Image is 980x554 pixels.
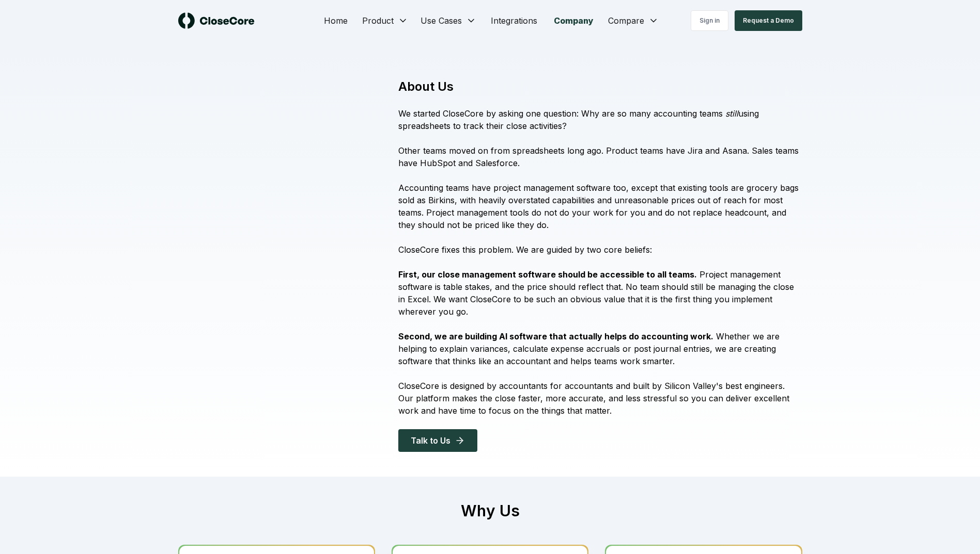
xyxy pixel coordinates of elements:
[356,10,414,31] button: Product
[691,10,728,31] a: Sign in
[362,14,394,27] span: Product
[546,10,602,31] a: Company
[602,10,665,31] button: Compare
[316,10,356,31] a: Home
[398,78,802,95] h1: About Us
[398,330,802,367] p: Whether we are helping to explain variances, calculate expense accruals or post journal entries, ...
[398,380,802,417] p: CloseCore is designed by accountants for accountants and built by Silicon Valley's best engineers...
[725,108,738,119] i: still
[398,331,713,341] strong: Second, we are building AI software that actually helps do accounting work.
[398,429,477,452] button: Talk to Us
[735,10,802,31] button: Request a Demo
[398,107,802,132] p: We started CloseCore by asking one question: Why are so many accounting teams using spreadsheets ...
[398,243,802,256] p: CloseCore fixes this problem. We are guided by two core beliefs:
[178,12,255,29] img: logo
[398,269,697,280] strong: First, our close management software should be accessible to all teams.
[483,10,546,31] a: Integrations
[414,10,483,31] button: Use Cases
[398,268,802,318] p: Project management software is table stakes, and the price should reflect that. No team should st...
[398,144,802,169] p: Other teams moved on from spreadsheets long ago. Product teams have Jira and Asana. Sales teams h...
[608,14,644,27] span: Compare
[421,14,462,27] span: Use Cases
[398,182,802,231] p: Accounting teams have project management software too, except that existing tools are grocery bag...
